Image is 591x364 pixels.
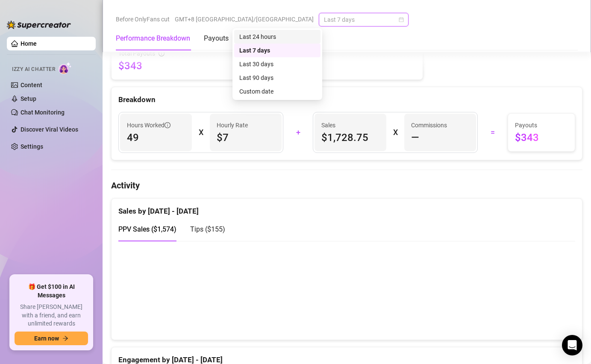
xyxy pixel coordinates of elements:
div: + [288,126,308,139]
span: Hours Worked [127,120,171,130]
span: Hours Worked [278,49,416,58]
span: Tips ( $155 ) [190,225,225,233]
img: AI Chatter [59,62,72,74]
div: Last 24 hours [239,32,315,41]
span: Total Payouts [118,49,155,58]
button: Earn nowarrow-right [15,332,88,345]
div: Last 24 hours [234,30,320,44]
div: Performance Breakdown [116,33,190,44]
span: arrow-right [62,335,68,341]
div: Sales by [DATE] - [DATE] [118,199,575,217]
div: X [199,126,203,139]
div: Last 90 days [239,73,315,82]
h4: Activity [111,179,582,191]
span: calendar [399,17,404,22]
span: $1,728.75 [321,131,379,144]
span: 49 [278,59,416,73]
span: 🎁 Get $100 in AI Messages [15,283,88,299]
div: Breakdown [118,94,575,106]
div: Last 90 days [234,71,320,85]
span: — [411,131,419,144]
div: = [483,126,503,139]
span: Izzy AI Chatter [12,65,55,73]
span: Payouts [515,120,568,130]
div: Last 30 days [234,57,320,71]
span: $343 [118,59,256,73]
div: Payouts [204,33,229,44]
span: Sales [321,120,379,130]
span: PPV Sales ( $1,574 ) [118,225,176,233]
a: Setup [21,95,36,102]
span: info-circle [159,50,165,56]
span: $343 [515,131,568,144]
span: 49 [127,131,185,144]
div: Custom date [239,87,315,96]
span: GMT+8 [GEOGRAPHIC_DATA]/[GEOGRAPHIC_DATA] [175,13,314,26]
span: Last 7 days [324,13,403,26]
span: Earn now [34,335,59,342]
div: X [393,126,397,139]
div: Last 7 days [239,46,315,55]
div: Last 7 days [234,44,320,57]
a: Content [21,82,42,88]
img: logo-BBDzfeDw.svg [7,21,71,29]
article: Hourly Rate [217,120,248,130]
div: Last 30 days [239,59,315,69]
span: info-circle [165,122,171,128]
article: Commissions [411,120,447,130]
div: Open Intercom Messenger [562,335,582,355]
a: Settings [21,143,43,150]
a: Discover Viral Videos [21,126,78,133]
a: Chat Monitoring [21,109,65,116]
div: Custom date [234,85,320,98]
span: Share [PERSON_NAME] with a friend, and earn unlimited rewards [15,303,88,328]
span: $7 [217,131,275,144]
span: Before OnlyFans cut [116,13,170,26]
a: Home [21,40,37,47]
